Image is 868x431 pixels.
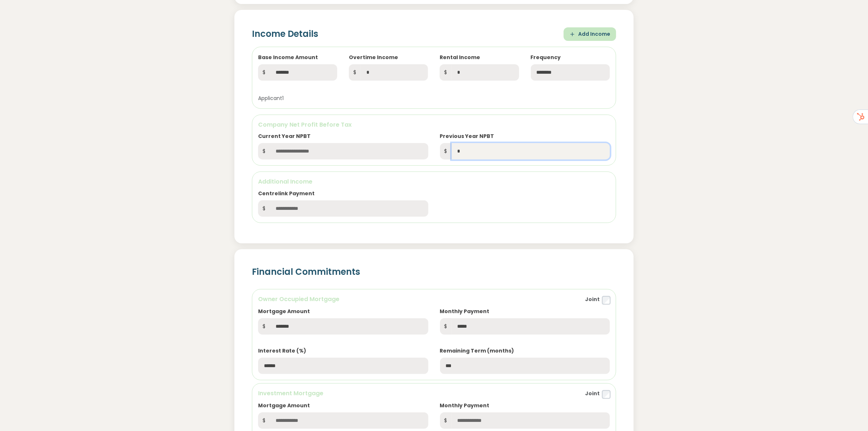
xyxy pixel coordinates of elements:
span: $ [258,64,270,81]
span: $ [258,412,270,429]
span: $ [440,412,452,429]
h6: Company Net Profit Before Tax [258,121,610,129]
label: Joint [585,390,600,397]
button: Add Income [564,27,616,41]
span: $ [440,64,451,81]
span: $ [258,143,270,159]
label: Rental Income [440,54,480,61]
label: Joint [585,296,600,303]
h6: Investment Mortgage [258,389,323,397]
label: Current Year NPBT [258,132,311,140]
span: $ [258,200,270,217]
label: Remaining Term (months) [440,347,514,355]
label: Centrelink Payment [258,190,315,197]
h6: Owner Occupied Mortgage [258,295,339,303]
span: $ [440,143,452,159]
label: Monthly Payment [440,308,490,315]
label: Frequency [531,54,561,61]
label: Overtime Income [349,54,398,61]
label: Mortgage Amount [258,402,310,409]
span: $ [349,64,361,81]
label: Mortgage Amount [258,308,310,315]
span: $ [258,318,270,335]
h2: Income Details [252,29,318,39]
span: $ [440,318,452,335]
label: Base Income Amount [258,54,318,61]
iframe: Chat Widget [832,396,868,431]
label: Previous Year NPBT [440,132,494,140]
small: Applicant 1 [258,95,284,102]
h2: Financial Commitments [252,267,616,277]
h6: Additional Income [258,178,610,186]
label: Monthly Payment [440,402,490,409]
label: Interest Rate (%) [258,347,306,355]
